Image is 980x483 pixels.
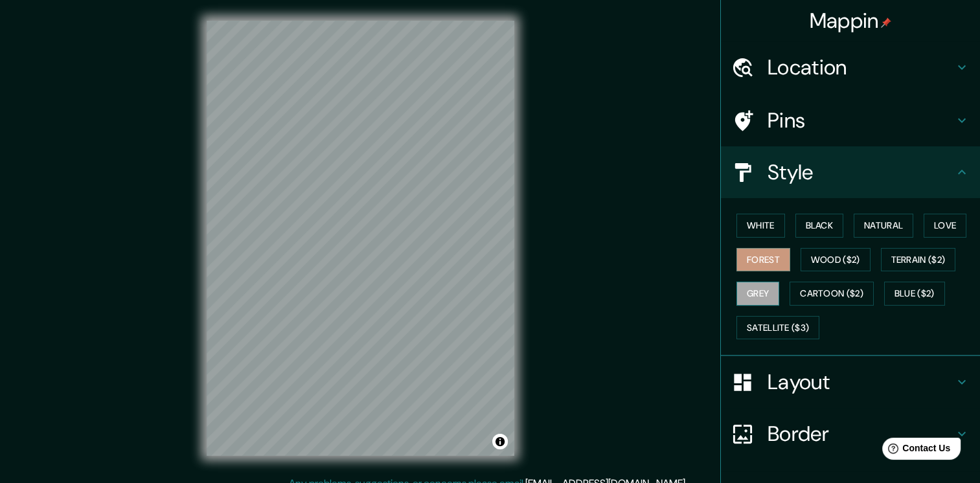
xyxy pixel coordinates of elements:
button: Natural [854,214,913,238]
button: Forest [736,248,790,272]
canvas: Map [207,21,514,456]
button: Blue ($2) [884,282,945,306]
button: Cartoon ($2) [790,282,874,306]
div: Style [721,146,980,198]
div: Pins [721,95,980,146]
button: Terrain ($2) [881,248,956,272]
img: pin-icon.png [881,17,891,28]
div: Layout [721,356,980,408]
button: Toggle attribution [492,434,508,449]
div: Location [721,41,980,93]
button: Black [795,214,844,238]
h4: Style [768,159,954,185]
button: Wood ($2) [801,248,871,272]
div: Border [721,408,980,460]
button: Love [924,214,966,238]
button: Grey [736,282,779,306]
h4: Location [768,54,954,80]
h4: Mappin [810,8,892,34]
h4: Pins [768,107,954,133]
h4: Layout [768,369,954,395]
button: White [736,214,785,238]
button: Satellite ($3) [736,316,819,340]
h4: Border [768,421,954,447]
iframe: Help widget launcher [865,432,966,469]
